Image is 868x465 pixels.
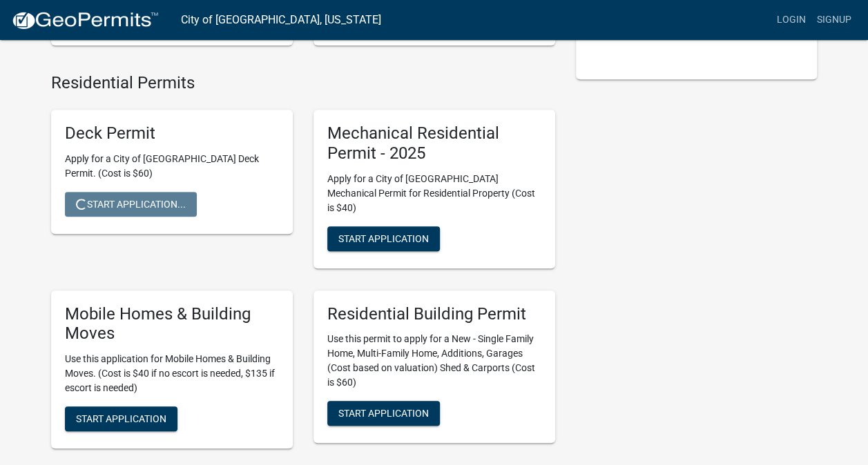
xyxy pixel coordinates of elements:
[771,7,811,33] a: Login
[338,232,429,244] span: Start Application
[327,226,440,251] button: Start Application
[65,152,279,181] p: Apply for a City of [GEOGRAPHIC_DATA] Deck Permit. (Cost is $60)
[76,198,186,209] span: Start Application...
[327,304,541,324] h5: Residential Building Permit
[338,408,429,419] span: Start Application
[51,73,555,93] h4: Residential Permits
[65,192,197,217] button: Start Application...
[327,123,541,164] h5: Mechanical Residential Permit - 2025
[327,401,440,426] button: Start Application
[65,123,279,144] h5: Deck Permit
[327,332,541,390] p: Use this permit to apply for a New - Single Family Home, Multi-Family Home, Additions, Garages (C...
[65,304,279,344] h5: Mobile Homes & Building Moves
[65,406,177,431] button: Start Application
[76,413,166,424] span: Start Application
[181,8,381,32] a: City of [GEOGRAPHIC_DATA], [US_STATE]
[811,7,857,33] a: Signup
[65,352,279,395] p: Use this application for Mobile Homes & Building Moves. (Cost is $40 if no escort is needed, $135...
[327,172,541,215] p: Apply for a City of [GEOGRAPHIC_DATA] Mechanical Permit for Residential Property (Cost is $40)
